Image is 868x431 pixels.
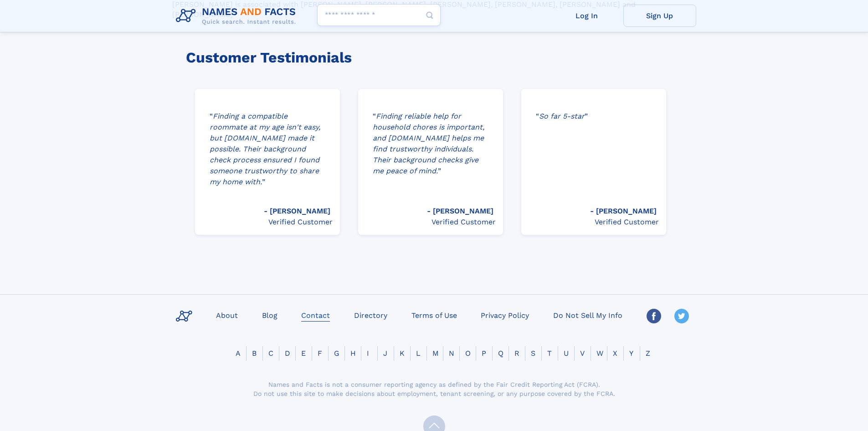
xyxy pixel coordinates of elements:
[172,4,303,28] img: Logo Names and Facts
[230,349,246,358] a: A
[509,349,525,358] a: R
[212,308,241,322] a: About
[298,308,334,322] a: Contact
[329,349,345,358] a: G
[427,206,496,217] div: [PERSON_NAME]
[591,349,609,358] a: W
[624,349,639,358] a: Y
[477,308,533,322] a: Privacy Policy
[493,349,509,358] a: Q
[607,349,623,358] a: X
[345,349,361,358] a: H
[373,112,484,175] i: Finding reliable help for household chores is important, and [DOMAIN_NAME] helps me find trustwor...
[361,349,375,358] a: I
[186,49,674,66] h3: Customer Testimonials
[296,349,311,358] a: E
[575,349,590,358] a: V
[623,5,696,27] a: Sign Up
[539,112,585,120] i: So far 5-star
[264,206,333,217] div: [PERSON_NAME]
[252,380,616,398] div: Names and Facts is not a consumer reporting agency as defined by the Fair Credit Reporting Act (F...
[427,217,496,228] div: Verified Customer
[525,349,541,358] a: S
[460,349,476,358] a: O
[312,349,328,358] a: F
[590,217,659,228] div: Verified Customer
[210,112,320,186] i: Finding a compatible roommate at my age isn't easy, but [DOMAIN_NAME] made it possible. Their bac...
[317,4,441,26] input: search input
[258,308,281,322] a: Blog
[411,349,426,358] a: L
[443,349,460,358] a: N
[427,349,444,358] a: M
[378,349,393,358] a: J
[264,217,333,228] div: Verified Customer
[647,309,661,323] img: Facebook
[640,349,656,358] a: Z
[419,4,441,26] button: Search Button
[247,349,262,358] a: B
[542,349,557,358] a: T
[590,206,659,217] div: [PERSON_NAME]
[263,349,279,358] a: C
[408,308,461,322] a: Terms of Use
[476,349,492,358] a: P
[558,349,574,358] a: U
[279,349,296,358] a: D
[550,308,626,322] a: Do Not Sell My Info
[394,349,410,358] a: K
[550,5,623,27] a: Log In
[674,309,689,323] img: Twitter
[350,308,391,322] a: Directory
